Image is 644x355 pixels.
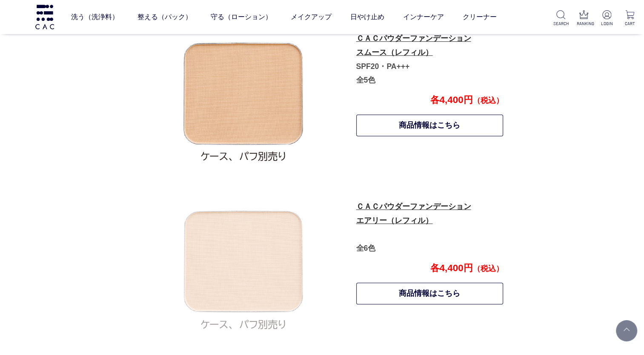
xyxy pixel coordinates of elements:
a: 守る（ローション） [210,5,272,29]
p: SPF20・PA+++ 全5色 [356,31,503,87]
a: メイクアップ [290,5,331,29]
p: CART [622,20,637,27]
a: CART [622,10,637,27]
a: クリーナー [462,5,496,29]
p: SEARCH [553,20,568,27]
a: ＣＡＣパウダーファンデーションエアリー（レフィル） [356,202,471,225]
a: RANKING [576,10,591,27]
p: 全6色 [356,200,503,255]
a: インナーケア [403,5,444,29]
a: SEARCH [553,10,568,27]
p: LOGIN [599,20,614,27]
span: （税込） [473,96,504,105]
a: 商品情報はこちら [356,115,504,136]
span: （税込） [473,264,504,273]
img: 060211.jpg [169,193,318,342]
img: 060201.jpg [169,25,318,174]
a: 日やけ止め [350,5,384,29]
img: logo [34,5,55,29]
a: 洗う（洗浄料） [71,5,118,29]
p: 各4,400円 [355,263,504,274]
a: LOGIN [599,10,614,27]
p: 各4,400円 [355,94,504,106]
a: 整える（パック） [137,5,192,29]
a: 商品情報はこちら [356,283,504,304]
p: RANKING [576,20,591,27]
